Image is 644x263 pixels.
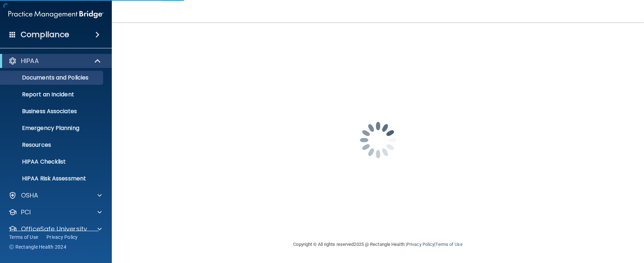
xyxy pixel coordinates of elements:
a: OfficeSafe University [8,225,102,233]
a: Privacy Policy [407,242,434,247]
p: Report an Incident [5,91,100,98]
div: Copyright © All rights reserved 2025 @ Rectangle Health | | [251,233,506,256]
p: HIPAA Risk Assessment [5,175,100,182]
p: HIPAA [21,57,39,65]
a: OSHA [8,191,102,200]
p: Resources [5,141,100,148]
a: PCI [8,208,102,216]
p: OSHA [21,191,38,200]
p: Business Associates [5,108,100,115]
span: Ⓒ Rectangle Health 2024 [9,243,66,250]
p: Emergency Planning [5,125,100,132]
a: Privacy Policy [46,234,78,241]
a: Terms of Use [435,242,462,247]
a: HIPAA [8,57,101,65]
a: Terms of Use [9,234,38,241]
p: HIPAA Checklist [5,158,100,165]
p: PCI [21,208,31,216]
h4: Compliance [21,30,69,40]
p: Documents and Policies [5,74,100,81]
img: PMB logo [8,7,103,21]
img: spinner.e123f6fc.gif [343,105,413,175]
p: OfficeSafe University [21,225,87,233]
